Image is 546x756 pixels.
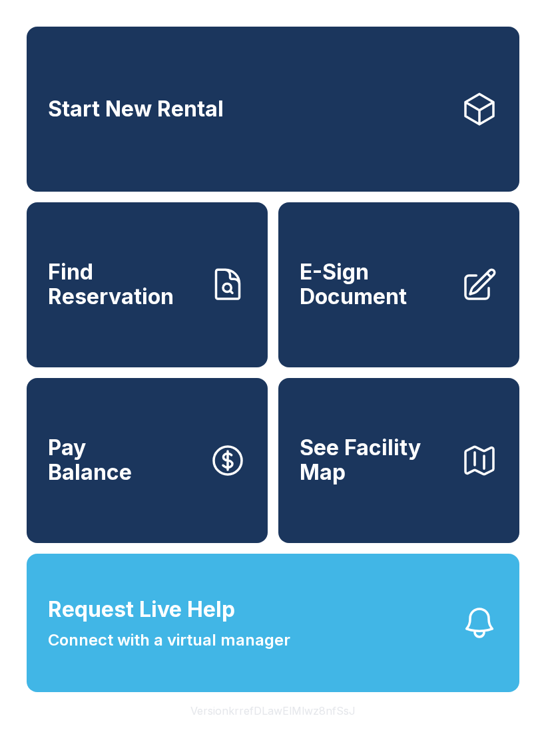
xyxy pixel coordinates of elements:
a: E-Sign Document [278,202,519,367]
button: VersionkrrefDLawElMlwz8nfSsJ [180,692,366,729]
span: Connect with a virtual manager [48,628,290,652]
button: PayBalance [27,378,268,543]
span: E-Sign Document [300,260,450,309]
span: See Facility Map [300,436,450,484]
span: Start New Rental [48,97,224,122]
a: Start New Rental [27,27,519,192]
span: Pay Balance [48,436,132,484]
button: See Facility Map [278,378,519,543]
span: Find Reservation [48,260,198,309]
button: Request Live HelpConnect with a virtual manager [27,554,519,692]
span: Request Live Help [48,594,235,626]
a: Find Reservation [27,202,268,367]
